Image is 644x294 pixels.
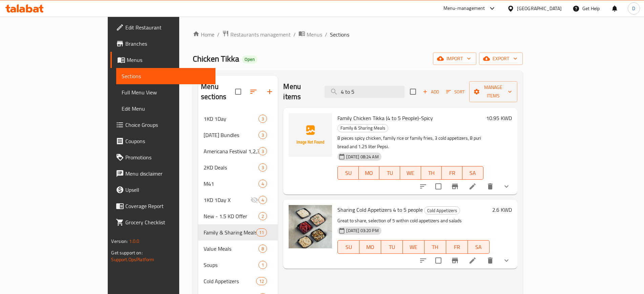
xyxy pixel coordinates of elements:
span: 2 [259,213,267,220]
span: Family & Sharing Meals [204,228,256,236]
div: Cold Appetizers12 [198,273,278,289]
h2: Menu sections [201,82,235,102]
button: Branch-specific-item [447,252,463,269]
div: items [258,180,267,188]
span: Coupons [125,137,210,145]
div: items [258,147,267,155]
h6: 10.95 KWD [486,113,512,123]
span: New - 1.5 KD Offer [204,212,258,220]
div: 1KD 1Day X4 [198,192,278,208]
button: import [433,52,476,65]
a: Menu disclaimer [110,165,215,182]
div: Value Meals [204,245,258,253]
a: Support.OpsPlatform [111,255,154,264]
span: Menus [307,30,322,39]
img: Sharing Cold Appetizers 4 to 5 people [289,205,332,248]
span: Select all sections [231,85,245,99]
span: FR [444,168,460,178]
span: M41 [204,180,258,188]
span: Cold Appetizers [204,277,256,285]
span: Chicken Tikka [193,51,239,66]
span: D [632,5,635,12]
span: [DATE] 08:24 AM [344,154,381,160]
div: Cold Appetizers [424,206,460,214]
div: 1KD 1Day3 [198,111,278,127]
img: Family Chicken Tikka (4 to 5 People)-Spicy [289,113,332,157]
span: Restaurants management [230,30,291,39]
div: Family & Sharing Meals [337,124,388,132]
a: Choice Groups [110,117,215,133]
p: 8 pieces spicy chicken, family rice or family fries, 3 cold appetizers, 8 puri bread and 1.25 lit... [337,134,483,151]
div: [GEOGRAPHIC_DATA] [517,5,562,12]
div: items [258,245,267,253]
span: 1KD 1Day X [204,196,250,204]
span: MO [361,168,377,178]
a: Menus [110,52,215,68]
div: items [258,261,267,269]
a: Edit menu item [469,182,477,190]
button: export [479,52,523,65]
button: show more [498,252,515,269]
svg: Show Choices [502,182,511,190]
span: Edit Menu [122,105,210,113]
div: items [258,163,267,172]
button: Add [420,87,442,97]
span: Menus [127,56,210,64]
div: M414 [198,176,278,192]
span: Choice Groups [125,121,210,129]
span: Full Menu View [122,88,210,96]
button: SA [468,240,490,254]
li: / [293,30,296,39]
a: Restaurants management [222,30,291,39]
button: TH [424,240,446,254]
span: 11 [256,229,267,236]
a: Coverage Report [110,198,215,214]
div: Americana Festival 1,2,3 KD Deals [204,147,258,155]
div: items [258,131,267,139]
a: Sections [116,68,215,84]
span: Select to update [431,179,445,194]
span: 1.0.0 [129,237,140,246]
div: Value Meals8 [198,241,278,257]
span: SA [471,242,487,252]
div: Soups1 [198,257,278,273]
span: Branches [125,40,210,48]
span: MO [362,242,378,252]
li: / [325,30,327,39]
button: MO [359,240,381,254]
div: 2KD Deals [204,163,258,172]
a: Menus [298,30,322,39]
p: Great to share, selection of 5 within cold appetizers and salads [337,217,489,225]
span: Soups [204,261,258,269]
span: Sections [330,30,349,39]
div: items [258,196,267,204]
a: Upsell [110,182,215,198]
span: 3 [259,132,267,138]
div: New - 1.5 KD Offer2 [198,208,278,224]
span: Grocery Checklist [125,218,210,226]
button: SU [337,240,359,254]
span: Menu disclaimer [125,169,210,178]
div: Americana Festival 1,2,3 KD Deals3 [198,143,278,159]
input: search [325,86,404,98]
div: items [258,212,267,220]
svg: Show Choices [502,256,511,265]
a: Edit Restaurant [110,19,215,36]
button: sort-choices [415,252,431,269]
span: Select to update [431,253,445,268]
button: Sort [444,87,466,97]
span: 3 [259,148,267,155]
span: [DATE] Bundles [204,131,258,139]
h2: Menu items [283,82,316,102]
span: 3 [259,116,267,122]
button: Manage items [469,81,517,102]
span: WE [403,168,418,178]
div: items [256,228,267,236]
a: Branches [110,36,215,52]
span: 4 [259,197,267,203]
span: Promotions [125,153,210,161]
div: items [258,115,267,123]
